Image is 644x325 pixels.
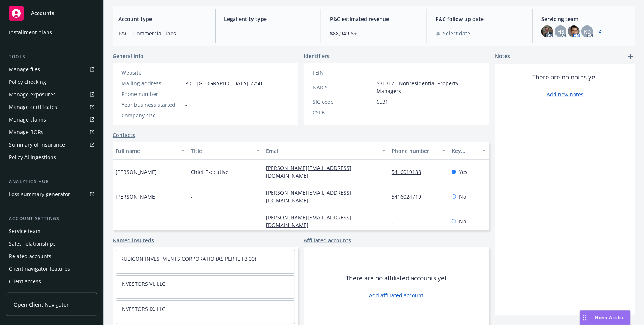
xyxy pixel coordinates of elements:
[185,101,187,109] span: -
[113,142,188,160] button: Full name
[6,250,97,262] a: Related accounts
[9,89,56,100] div: Manage exposures
[9,126,44,138] div: Manage BORs
[113,131,135,139] a: Contacts
[389,142,449,160] button: Phone number
[6,139,97,151] a: Summary of insurance
[266,189,351,204] a: [PERSON_NAME][EMAIL_ADDRESS][DOMAIN_NAME]
[118,15,206,23] span: Account type
[584,28,591,35] span: KD
[369,291,424,299] a: Add affiliated account
[376,109,378,116] span: -
[120,305,165,312] a: INVESTORS IX, LLC
[266,164,351,179] a: [PERSON_NAME][EMAIL_ADDRESS][DOMAIN_NAME]
[376,79,480,95] span: 531312 - Nonresidential Property Managers
[6,126,97,138] a: Manage BORs
[313,69,373,76] div: FEIN
[191,147,252,155] div: Title
[313,109,373,116] div: CSLB
[9,151,56,163] div: Policy AI ingestions
[121,112,182,119] div: Company size
[443,30,471,37] span: Select date
[459,218,466,225] span: No
[121,79,182,87] div: Mailing address
[6,263,97,275] a: Client navigator features
[266,214,351,229] a: [PERSON_NAME][EMAIL_ADDRESS][DOMAIN_NAME]
[120,255,256,262] a: RUBICON INVESTMENTS CORPORATIO (AS PER IL T8 00)
[9,263,70,275] div: Client navigator features
[330,15,418,23] span: P&C estimated revenue
[392,147,438,155] div: Phone number
[6,89,97,100] a: Manage exposures
[188,142,263,160] button: Title
[6,64,97,75] a: Manage files
[121,90,182,98] div: Phone number
[596,29,601,34] a: +2
[116,218,117,225] span: -
[6,238,97,250] a: Sales relationships
[533,73,598,82] span: There are no notes yet
[9,114,46,126] div: Manage claims
[263,142,389,160] button: Email
[9,225,41,237] div: Service team
[113,52,144,60] span: General info
[6,276,97,287] a: Client access
[6,178,97,185] div: Analytics hub
[626,52,635,61] a: add
[9,101,57,113] div: Manage certificates
[118,30,206,37] span: P&C - Commercial lines
[9,76,46,88] div: Policy checking
[185,79,262,87] span: P.O. [GEOGRAPHIC_DATA]-2750
[568,25,580,37] img: photo
[224,15,312,23] span: Legal entity type
[557,28,564,35] span: HS
[121,101,182,109] div: Year business started
[31,10,54,16] span: Accounts
[9,188,70,200] div: Loss summary generator
[6,3,97,24] a: Accounts
[6,53,97,61] div: Tools
[392,218,399,225] a: -
[330,30,418,37] span: $88,949.69
[9,139,65,151] div: Summary of insurance
[6,27,97,38] a: Installment plans
[541,15,629,23] span: Servicing team
[6,225,97,237] a: Service team
[185,90,187,98] span: -
[6,101,97,113] a: Manage certificates
[6,151,97,163] a: Policy AI ingestions
[116,168,157,176] span: [PERSON_NAME]
[304,236,351,244] a: Affiliated accounts
[9,238,56,250] div: Sales relationships
[304,52,330,60] span: Identifiers
[580,310,631,325] button: Nova Assist
[121,69,182,76] div: Website
[459,193,466,201] span: No
[6,215,97,222] div: Account settings
[191,218,193,225] span: -
[6,114,97,126] a: Manage claims
[313,98,373,106] div: SIC code
[191,168,228,176] span: Chief Executive
[436,15,524,23] span: P&C follow up date
[224,30,312,37] span: -
[376,98,388,106] span: 6531
[185,112,187,119] span: -
[541,25,553,37] img: photo
[452,147,478,155] div: Key contact
[547,90,583,98] a: Add new notes
[6,188,97,200] a: Loss summary generator
[595,314,624,321] span: Nova Assist
[459,168,468,176] span: Yes
[9,250,51,262] div: Related accounts
[376,69,378,76] span: -
[116,193,157,201] span: [PERSON_NAME]
[266,147,378,155] div: Email
[392,168,427,175] a: 5416019188
[313,83,373,91] div: NAICS
[495,52,510,61] span: Notes
[120,280,165,287] a: INVESTORS VI, LLC
[113,236,154,244] a: Named insureds
[6,76,97,88] a: Policy checking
